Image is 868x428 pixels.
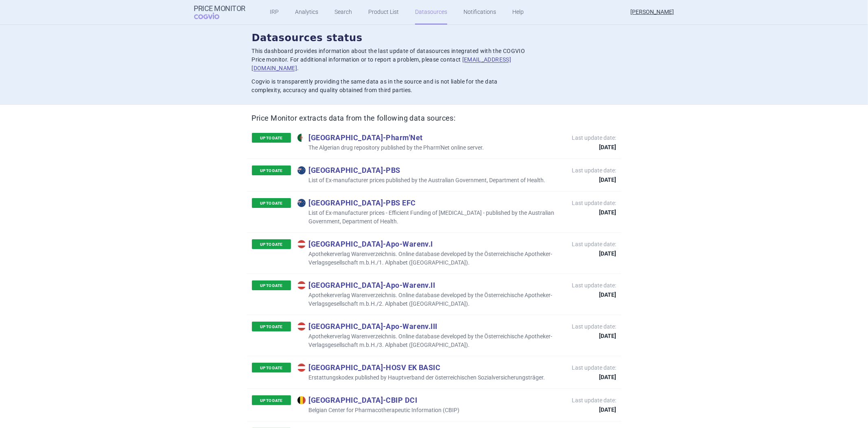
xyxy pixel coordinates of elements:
[297,281,306,289] img: Austria
[297,198,564,207] p: [GEOGRAPHIC_DATA] - PBS EFC
[297,291,564,308] p: Apothekerverlag Warenverzeichnis. Online database developed by the Österreichische Apotheker-Verl...
[297,176,546,185] p: List of Ex-manufacturer prices published by the Australian Government, Department of Health.
[572,364,617,380] p: Last update date:
[194,13,231,19] span: COGVIO
[297,363,545,372] p: [GEOGRAPHIC_DATA] - HOSV EK BASIC
[572,240,617,256] p: Last update date:
[194,4,246,20] a: Price MonitorCOGVIO
[297,395,460,404] p: [GEOGRAPHIC_DATA] - CBIP DCI
[297,322,306,331] img: Austria
[572,144,617,150] strong: [DATE]
[297,332,564,349] p: Apothekerverlag Warenverzeichnis. Online database developed by the Österreichische Apotheker-Verl...
[194,4,246,13] strong: Price Monitor
[252,363,291,373] p: UP TO DATE
[297,406,460,415] p: Belgian Center for Pharmacotherapeutic Information (CBIP)
[572,396,617,413] p: Last update date:
[572,177,617,183] strong: [DATE]
[297,166,306,174] img: Australia
[252,322,291,331] p: UP TO DATE
[572,166,617,183] p: Last update date:
[297,364,306,372] img: Austria
[572,292,617,298] strong: [DATE]
[297,239,564,248] p: [GEOGRAPHIC_DATA] - Apo-Warenv.I
[252,31,617,45] h2: Datasources status
[252,165,291,175] p: UP TO DATE
[252,47,525,73] p: This dashboard provides information about the last update of datasources integrated with the COGV...
[297,209,564,226] p: List of Ex-manufacturer prices - Efficient Funding of [MEDICAL_DATA] - published by the Australia...
[572,199,617,215] p: Last update date:
[572,134,617,150] p: Last update date:
[572,210,617,215] strong: [DATE]
[572,333,617,339] strong: [DATE]
[297,133,484,142] p: [GEOGRAPHIC_DATA] - Pharm'Net
[297,134,306,142] img: Algeria
[252,133,291,143] p: UP TO DATE
[297,280,564,289] p: [GEOGRAPHIC_DATA] - Apo-Warenv.II
[297,165,546,174] p: [GEOGRAPHIC_DATA] - PBS
[252,113,617,123] h2: Price Monitor extracts data from the following data sources:
[297,240,306,248] img: Austria
[572,281,617,298] p: Last update date:
[252,280,291,290] p: UP TO DATE
[572,251,617,256] strong: [DATE]
[252,56,512,71] a: [EMAIL_ADDRESS][DOMAIN_NAME]
[252,395,291,405] p: UP TO DATE
[572,374,617,380] strong: [DATE]
[572,407,617,413] strong: [DATE]
[252,198,291,208] p: UP TO DATE
[297,373,545,382] p: Erstattungskodex published by Hauptverband der österreichischen Sozialversicherungsträger.
[297,322,564,331] p: [GEOGRAPHIC_DATA] - Apo-Warenv.III
[297,250,564,267] p: Apothekerverlag Warenverzeichnis. Online database developed by the Österreichische Apotheker-Verl...
[297,143,484,152] p: The Algerian drug repository published by the Pharm'Net online server.
[297,396,306,404] img: Belgium
[297,199,306,207] img: Australia
[572,322,617,339] p: Last update date:
[252,77,525,95] p: Cogvio is transparently providing the same data as in the source and is not liable for the data c...
[252,239,291,249] p: UP TO DATE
